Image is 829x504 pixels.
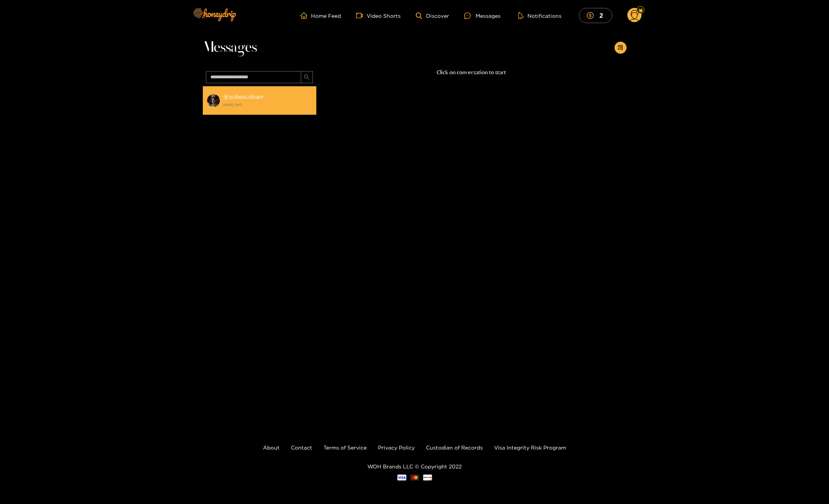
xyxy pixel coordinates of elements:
a: Terms of Service [324,445,367,450]
button: 2 [579,8,612,23]
a: Visa Integrity Risk Program [494,445,566,450]
button: search [301,71,313,83]
div: Messages [464,11,501,20]
img: conversation [207,94,220,107]
a: Custodian of Records [426,445,483,450]
p: Click on conversation to start [316,68,627,77]
span: home [300,12,311,19]
a: Video Shorts [356,12,401,19]
a: Contact [291,445,312,450]
button: appstore-add [614,42,627,54]
span: Messages [203,39,257,57]
a: Discover [416,12,449,19]
a: Home Feed [300,12,341,19]
span: dollar [587,12,597,19]
strong: [DATE] 19:13 [223,101,313,108]
a: About [263,445,280,450]
span: appstore-add [617,45,623,51]
strong: @ yuliescobarr [223,93,264,100]
mark: 2 [598,11,604,19]
span: search [304,74,310,81]
img: Fan Level [638,8,643,12]
span: video-camera [356,12,367,19]
a: Privacy Policy [378,445,415,450]
button: Notifications [516,12,564,19]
